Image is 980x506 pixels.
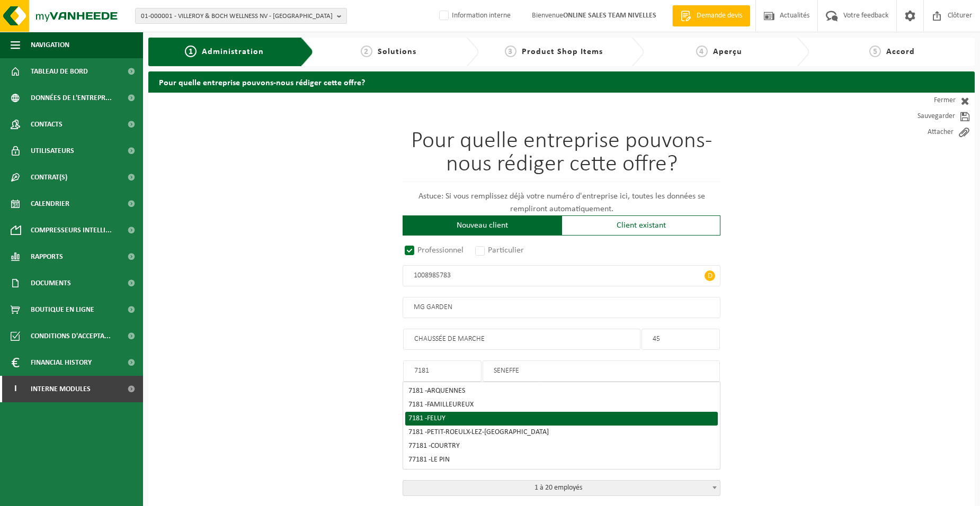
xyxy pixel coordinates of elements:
[408,401,715,409] div: 7181 -
[403,297,720,318] input: Nom
[403,481,720,495] span: 1 à 20 employés
[427,428,549,436] span: PETIT-ROEULX-LEZ-[GEOGRAPHIC_DATA]
[427,414,446,422] span: FELUY
[31,270,71,296] span: Documents
[886,48,915,56] span: Accord
[403,215,562,236] div: Nouveau client
[562,215,720,236] div: Client existant
[156,46,292,58] a: 1Administration
[408,387,715,395] div: 7181 -
[431,456,450,464] span: LE PIN
[879,124,975,140] a: Attacher
[483,360,720,382] input: Ville
[361,46,372,57] span: 2
[437,8,511,24] label: Information interne
[31,296,94,323] span: Boutique en ligne
[202,48,264,56] span: Administration
[403,243,467,258] label: Professionnel
[31,164,67,191] span: Contrat(s)
[148,71,975,92] h2: Pour quelle entreprise pouvons-nous rédiger cette offre?
[473,243,527,258] label: Particulier
[642,329,720,350] input: Numéro
[11,376,20,402] span: I
[403,480,720,496] span: 1 à 20 employés
[869,46,881,57] span: 5
[408,429,715,436] div: 7181 -
[696,46,708,57] span: 4
[563,12,656,20] strong: ONLINE SALES TEAM NIVELLES
[141,8,333,24] span: 01-000001 - VILLEROY & BOCH WELLNESS NV - [GEOGRAPHIC_DATA]
[427,401,474,409] span: FAMILLEUREUX
[31,217,112,243] span: Compresseurs intelli...
[31,85,112,111] span: Données de l'entrepr...
[713,48,742,56] span: Aperçu
[31,323,111,349] span: Conditions d'accepta...
[31,243,63,270] span: Rapports
[31,138,74,164] span: Utilisateurs
[31,191,69,217] span: Calendrier
[408,442,715,450] div: 77181 -
[672,5,750,26] a: Demande devis
[484,46,623,58] a: 3Product Shop Items
[31,349,92,376] span: Financial History
[879,93,975,109] a: Fermer
[815,46,969,58] a: 5Accord
[31,376,91,402] span: Interne modules
[408,415,715,422] div: 7181 -
[431,442,460,450] span: COURTRY
[403,130,720,182] h1: Pour quelle entreprise pouvons-nous rédiger cette offre?
[378,48,416,56] span: Solutions
[522,48,603,56] span: Product Shop Items
[403,190,720,215] p: Astuce: Si vous remplissez déjà votre numéro d'entreprise ici, toutes les données se rempliront a...
[185,46,197,57] span: 1
[403,360,482,382] input: code postal
[427,387,465,395] span: ARQUENNES
[403,329,640,350] input: Rue
[31,58,88,85] span: Tableau de bord
[31,32,69,58] span: Navigation
[403,265,720,286] input: Numéro d'entreprise
[135,8,347,24] button: 01-000001 - VILLEROY & BOCH WELLNESS NV - [GEOGRAPHIC_DATA]
[408,456,715,464] div: 77181 -
[705,270,715,281] span: D
[694,11,745,21] span: Demande devis
[31,111,63,138] span: Contacts
[649,46,788,58] a: 4Aperçu
[505,46,516,57] span: 3
[319,46,458,58] a: 2Solutions
[879,109,975,124] a: Sauvegarder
